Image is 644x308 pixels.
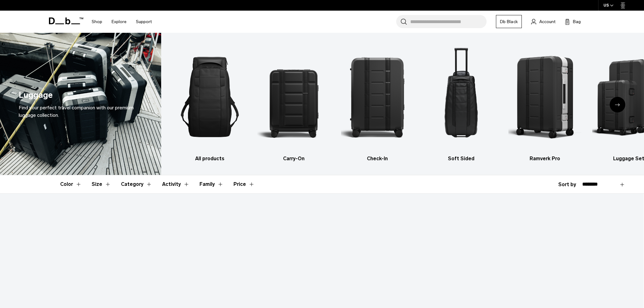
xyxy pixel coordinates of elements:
[162,175,190,193] button: Toggle Filter
[19,89,53,102] h1: Luggage
[610,97,625,112] div: Next slide
[121,175,152,193] button: Toggle Filter
[508,155,581,162] h3: Ramverk Pro
[174,155,247,162] h3: All products
[60,175,82,193] button: Toggle Filter
[341,155,414,162] h3: Check-In
[341,42,414,152] img: Db
[341,42,414,162] a: Db Check-In
[136,11,152,33] a: Support
[508,42,581,162] a: Db Ramverk Pro
[425,42,498,162] li: 4 / 6
[565,18,581,25] button: Bag
[19,105,134,118] span: Find your perfect travel companion with our premium luggage collection.
[257,42,330,152] img: Db
[257,42,330,162] a: Db Carry-On
[573,18,581,25] span: Bag
[508,42,581,152] img: Db
[92,11,102,33] a: Shop
[496,15,522,28] a: Db Black
[87,11,156,33] nav: Main Navigation
[341,42,414,162] li: 3 / 6
[257,42,330,162] li: 2 / 6
[539,18,555,25] span: Account
[531,18,555,25] a: Account
[233,175,255,193] button: Toggle Price
[425,155,498,162] h3: Soft Sided
[92,175,111,193] button: Toggle Filter
[257,155,330,162] h3: Carry-On
[425,42,498,162] a: Db Soft Sided
[508,42,581,162] li: 5 / 6
[425,42,498,152] img: Db
[112,11,127,33] a: Explore
[174,42,247,162] a: Db All products
[174,42,247,152] img: Db
[174,42,247,162] li: 1 / 6
[199,175,223,193] button: Toggle Filter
